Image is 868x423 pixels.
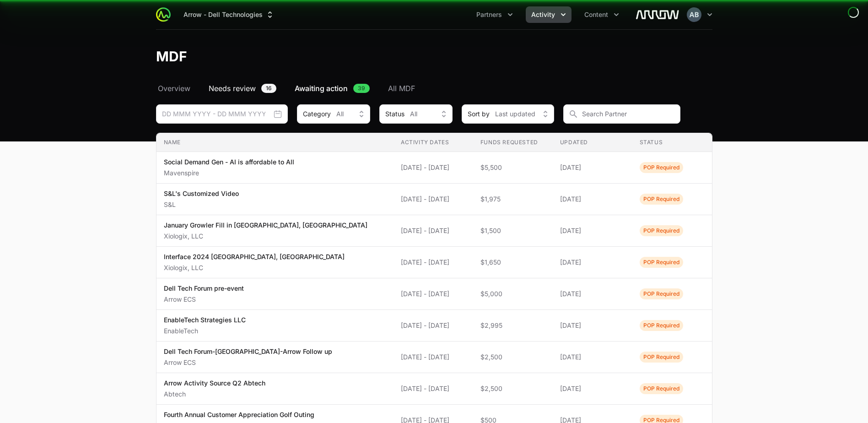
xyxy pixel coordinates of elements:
[156,7,171,22] img: ActivitySource
[401,352,466,362] span: [DATE] - [DATE]
[526,6,571,23] button: Activity
[640,162,683,173] span: Activity Status
[156,83,712,94] nav: MDF navigation
[261,84,276,93] span: 16
[560,163,625,172] span: [DATE]
[156,133,394,152] th: Name
[293,83,372,94] a: Awaiting action39
[640,383,683,394] span: Activity Status
[687,7,701,22] img: Ashlee Bruno
[640,257,683,268] span: Activity Status
[164,200,239,209] p: S&L
[394,133,473,152] th: Activity Dates
[295,83,348,94] span: Awaiting action
[480,258,545,267] span: $1,650
[401,289,466,298] span: [DATE] - [DATE]
[531,10,555,19] span: Activity
[560,226,625,235] span: [DATE]
[209,83,256,94] span: Needs review
[164,232,367,241] p: Xiologix, LLC
[164,347,332,356] p: Dell Tech Forum-[GEOGRAPHIC_DATA]-Arrow Follow up
[480,289,545,298] span: $5,000
[178,6,280,23] div: Supplier switch menu
[297,104,370,124] div: Activity Type filter
[171,6,625,23] div: Main navigation
[632,133,712,152] th: Status
[401,321,466,330] span: [DATE] - [DATE]
[164,358,332,367] p: Arrow ECS
[560,384,625,393] span: [DATE]
[480,352,545,362] span: $2,500
[158,83,190,94] span: Overview
[584,10,608,19] span: Content
[579,6,625,23] div: Content menu
[336,109,344,119] span: All
[164,189,239,198] p: S&L's Customized Video
[480,384,545,393] span: $2,500
[462,104,554,124] div: Sort by filter
[560,258,625,267] span: [DATE]
[164,410,314,419] p: Fourth Annual Customer Appreciation Golf Outing
[480,226,545,235] span: $1,500
[480,195,545,204] span: $1,975
[164,315,246,325] p: EnableTech Strategies LLC
[178,6,280,23] button: Arrow - Dell Technologies
[164,379,265,388] p: Arrow Activity Source Q2 Abtech
[560,195,625,204] span: [DATE]
[476,10,502,19] span: Partners
[353,84,370,93] span: 39
[640,288,683,299] span: Activity Status
[579,6,625,23] button: Content
[636,5,679,24] img: Arrow
[401,195,466,204] span: [DATE] - [DATE]
[480,321,545,330] span: $2,995
[410,109,417,119] span: All
[640,194,683,205] span: Activity Status
[560,289,625,298] span: [DATE]
[462,104,554,124] button: Sort byLast updated
[553,133,632,152] th: Updated
[379,104,453,124] div: Activity Status filter
[385,109,404,119] span: Status
[401,163,466,172] span: [DATE] - [DATE]
[379,104,453,124] button: StatusAll
[473,133,553,152] th: Funds Requested
[401,258,466,267] span: [DATE] - [DATE]
[388,83,415,94] span: All MDF
[480,163,545,172] span: $5,500
[495,109,535,119] span: Last updated
[164,168,294,178] p: Mavenspire
[386,83,417,94] a: All MDF
[560,321,625,330] span: [DATE]
[468,109,490,119] span: Sort by
[164,221,367,230] p: January Growler Fill in [GEOGRAPHIC_DATA], [GEOGRAPHIC_DATA]
[303,109,331,119] span: Category
[401,226,466,235] span: [DATE] - [DATE]
[156,104,288,124] input: DD MMM YYYY - DD MMM YYYY
[156,48,187,65] h1: MDF
[526,6,571,23] div: Activity menu
[164,263,345,272] p: Xiologix, LLC
[297,104,370,124] button: CategoryAll
[164,157,294,167] p: Social Demand Gen - AI is affordable to All
[640,352,683,363] span: Activity Status
[164,390,265,399] p: Abtech
[640,320,683,331] span: Activity Status
[560,352,625,362] span: [DATE]
[471,6,518,23] div: Partners menu
[563,104,680,124] input: Search Partner
[640,225,683,236] span: Activity Status
[164,284,244,293] p: Dell Tech Forum pre-event
[401,384,466,393] span: [DATE] - [DATE]
[164,295,244,304] p: Arrow ECS
[156,83,192,94] a: Overview
[164,326,246,336] p: EnableTech
[207,83,278,94] a: Needs review16
[156,104,288,124] div: Date range picker
[471,6,518,23] button: Partners
[164,252,345,261] p: Interface 2024 [GEOGRAPHIC_DATA], [GEOGRAPHIC_DATA]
